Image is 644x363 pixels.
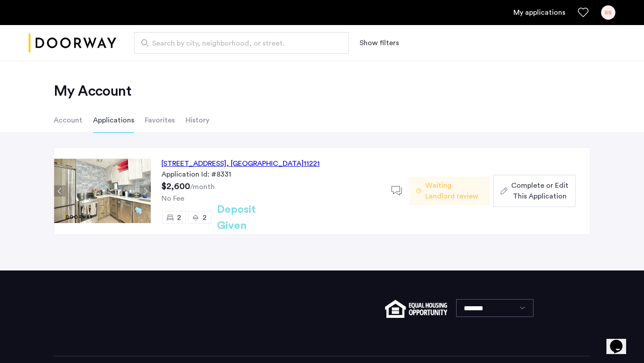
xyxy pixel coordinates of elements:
span: $2,600 [161,182,190,191]
li: Favorites [145,108,175,133]
sub: /month [190,183,215,190]
a: Cazamio logo [29,26,116,60]
select: Language select [456,299,534,317]
div: Application Id: #8331 [161,169,381,180]
img: logo [29,26,116,60]
h2: My Account [54,82,590,100]
span: No Fee [161,195,184,202]
h2: Deposit Given [217,202,288,234]
button: Next apartment [140,186,151,197]
span: 2 [177,214,181,221]
input: Apartment Search [134,32,349,54]
span: Waiting Landlord review [425,180,483,202]
li: Account [54,108,82,133]
img: equal-housing.png [385,300,447,318]
li: Applications [93,108,134,133]
div: SS [601,5,615,20]
span: , [GEOGRAPHIC_DATA] [226,160,304,167]
li: History [186,108,209,133]
button: Previous apartment [54,186,65,197]
img: Apartment photo [54,159,151,223]
a: Favorites [578,7,589,18]
button: button [493,175,576,207]
div: [STREET_ADDRESS] 11221 [161,158,320,169]
button: Show or hide filters [360,38,399,48]
span: Search by city, neighborhood, or street. [152,38,324,49]
span: Complete or Edit This Application [511,180,568,202]
a: My application [513,7,565,18]
iframe: chat widget [606,327,635,354]
span: 2 [203,214,207,221]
